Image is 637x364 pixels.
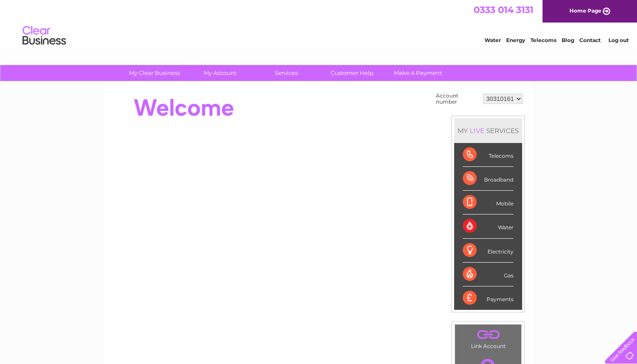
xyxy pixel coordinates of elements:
a: My Clear Business [119,65,190,81]
a: Telecoms [530,37,556,43]
div: Electricity [463,239,513,263]
div: Payments [463,286,513,310]
a: Energy [506,37,525,43]
a: Contact [579,37,601,43]
a: My Account [185,65,256,81]
a: . [457,327,519,342]
a: Water [484,37,501,43]
a: Services [250,65,322,81]
div: Water [463,214,513,238]
a: 0333 014 3131 [474,4,533,15]
div: Mobile [463,191,513,214]
a: Customer Help [316,65,388,81]
a: Make A Payment [382,65,454,81]
img: logo.png [22,23,66,49]
div: Telecoms [463,143,513,167]
div: Gas [463,263,513,286]
a: Log out [608,37,629,43]
div: MY SERVICES [454,118,522,143]
div: LIVE [468,127,486,135]
div: Clear Business is a trading name of Verastar Limited (registered in [GEOGRAPHIC_DATA] No. 3667643... [114,5,524,42]
div: Broadband [463,167,513,191]
td: Account number [434,91,481,107]
a: Blog [562,37,574,43]
td: Link Account [455,324,522,351]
